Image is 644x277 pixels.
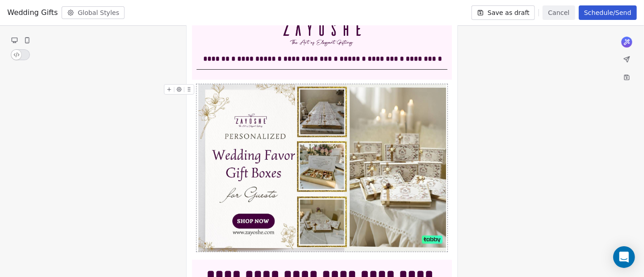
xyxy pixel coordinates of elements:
button: Save as draft [471,5,535,20]
button: Global Styles [62,6,125,19]
button: Schedule/Send [579,5,637,20]
button: Cancel [543,5,575,20]
span: Wedding Gifts [7,7,58,18]
div: Open Intercom Messenger [613,246,635,268]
